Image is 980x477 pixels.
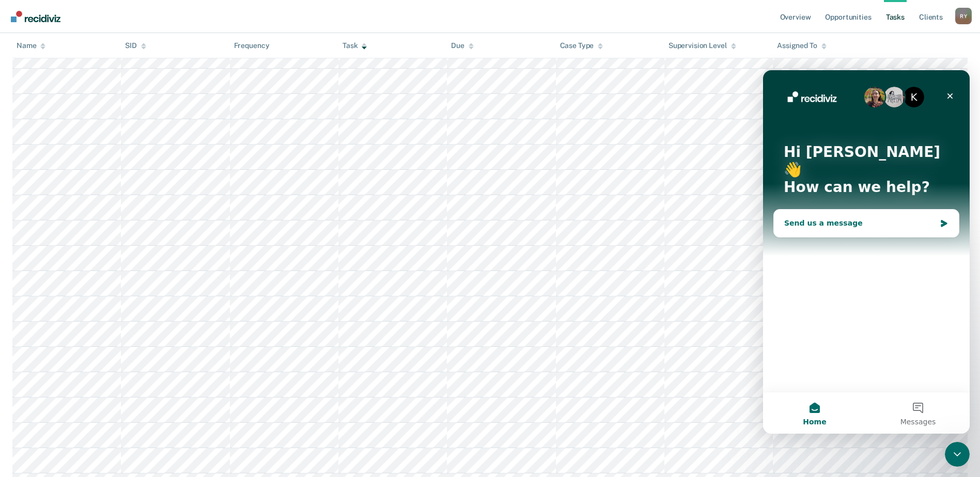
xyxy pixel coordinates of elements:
[955,8,972,24] button: Profile dropdown button
[343,41,367,50] div: Task
[955,8,972,24] div: R Y
[668,41,736,50] div: Supervision Level
[945,442,970,467] iframe: Intercom live chat
[17,41,45,50] div: Name
[763,70,970,434] iframe: Intercom live chat
[125,41,146,50] div: SID
[451,41,474,50] div: Due
[234,41,270,50] div: Frequency
[777,41,826,50] div: Assigned To
[11,11,60,22] img: Recidiviz
[560,41,603,50] div: Case Type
